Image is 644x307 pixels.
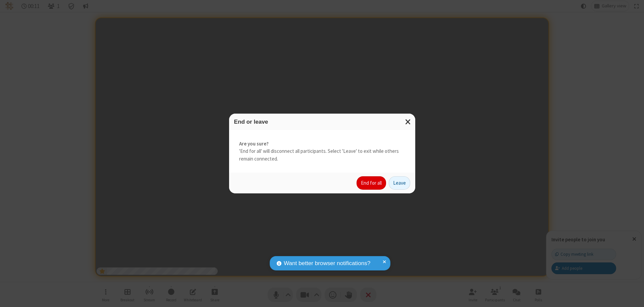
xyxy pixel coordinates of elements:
strong: Are you sure? [239,140,405,148]
span: Want better browser notifications? [284,259,370,268]
button: Close modal [401,114,415,130]
h3: End or leave [234,119,410,125]
button: End for all [357,176,386,190]
div: 'End for all' will disconnect all participants. Select 'Leave' to exit while others remain connec... [229,130,415,173]
button: Leave [389,176,410,190]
